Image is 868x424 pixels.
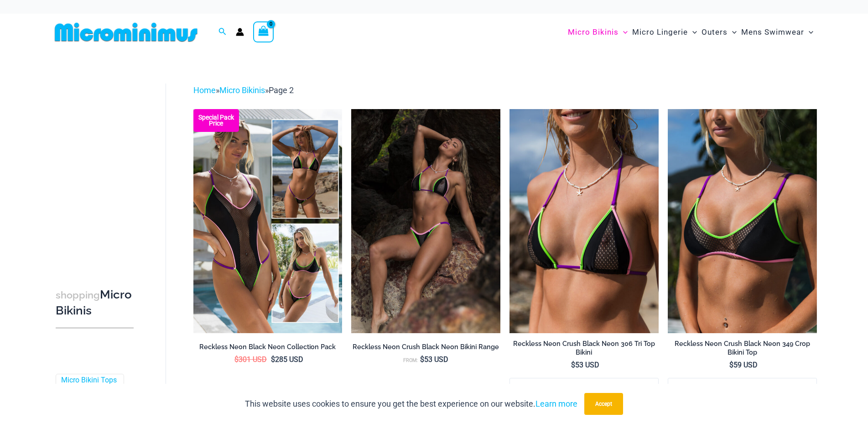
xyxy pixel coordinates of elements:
a: Learn more [535,399,577,408]
span: Mens Swimwear [741,21,804,44]
span: Micro Bikinis [568,21,619,44]
a: Search icon link [218,26,227,38]
span: Micro Lingerie [632,21,688,44]
h2: Reckless Neon Crush Black Neon 306 Tri Top Bikini [509,340,659,356]
span: » » [193,85,294,95]
img: Reckless Neon Crush Black Neon 306 Tri Top 01 [509,109,659,333]
iframe: TrustedSite Certified [56,76,138,259]
span: Menu Toggle [804,21,813,44]
h2: Reckless Neon Crush Black Neon 349 Crop Bikini Top [668,340,817,356]
bdi: 301 USD [234,355,267,364]
a: Reckless Neon Black Neon Collection Pack [193,343,343,355]
span: Menu Toggle [728,21,737,44]
span: Menu Toggle [619,21,628,44]
a: Micro Bikini Tops [61,376,117,385]
bdi: 59 USD [729,361,758,369]
a: Reckless Neon Crush Black Neon 306 Tri Top Bikini [509,340,659,360]
span: $ [420,355,424,364]
a: Micro Bikinis [219,85,265,95]
a: Reckless Neon Crush Black Neon 349 Crop Bikini Top [668,340,817,360]
bdi: 53 USD [571,361,599,369]
span: Page 2 [269,85,294,95]
a: Mens SwimwearMenu ToggleMenu Toggle [739,18,816,46]
h2: Reckless Neon Crush Black Neon Bikini Range [351,343,500,351]
bdi: 53 USD [420,355,448,364]
span: From: [403,357,418,363]
a: Reckless Neon Crush Black Neon Bikini Range [351,343,500,355]
a: Reckless Neon Crush Black Neon 349 Crop Top 02Reckless Neon Crush Black Neon 349 Crop Top 01Reckl... [668,109,817,333]
b: Special Pack Price [193,115,239,126]
a: Collection Pack Top BTop B [193,109,343,333]
h2: Reckless Neon Black Neon Collection Pack [193,343,343,351]
a: Micro LingerieMenu ToggleMenu Toggle [630,18,699,46]
a: Reckless Neon Crush Black Neon 306 Tri Top 01Reckless Neon Crush Black Neon 306 Tri Top 296 Cheek... [509,109,659,333]
p: This website uses cookies to ensure you get the best experience on our website. [245,397,577,411]
a: Account icon link [236,28,244,36]
span: $ [234,355,239,364]
span: Menu Toggle [688,21,697,44]
span: shopping [56,289,100,301]
button: Accept [584,393,623,415]
span: $ [571,361,575,369]
span: Outers [702,21,728,44]
span: $ [729,361,733,369]
bdi: 285 USD [271,355,303,364]
img: Collection Pack [193,109,343,333]
img: Reckless Neon Crush Black Neon 349 Crop Top 02 [668,109,817,333]
a: Micro BikinisMenu ToggleMenu Toggle [566,18,630,46]
img: MM SHOP LOGO FLAT [51,22,201,42]
h3: Micro Bikinis [56,287,134,319]
span: $ [271,355,275,364]
nav: Site Navigation [564,17,817,47]
a: OutersMenu ToggleMenu Toggle [699,18,739,46]
a: Home [193,85,216,95]
img: Reckless Neon Crush Black Neon 306 Tri Top 296 Cheeky 04 [351,109,500,333]
a: Reckless Neon Crush Black Neon 306 Tri Top 296 Cheeky 04Reckless Neon Crush Black Neon 349 Crop T... [351,109,500,333]
a: View Shopping Cart, empty [253,21,274,42]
